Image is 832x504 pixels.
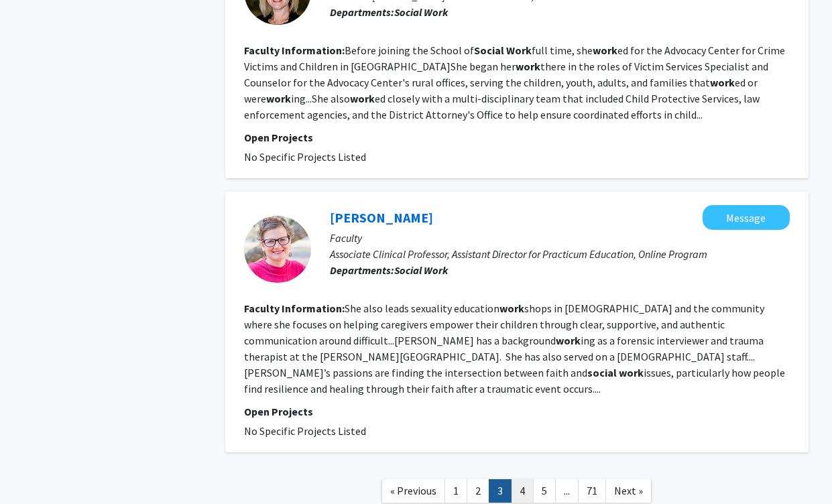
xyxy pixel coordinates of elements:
[350,92,375,105] b: work
[593,44,617,57] b: work
[564,484,570,497] span: ...
[424,263,448,277] b: Work
[244,150,366,164] span: No Specific Projects Listed
[330,209,433,226] a: [PERSON_NAME]
[381,479,445,503] a: Previous
[330,263,394,277] b: Departments:
[330,246,790,262] p: Associate Clinical Professor, Assistant Director for Practicum Education, Online Program
[244,424,366,438] span: No Specific Projects Listed
[499,302,524,315] b: work
[244,44,345,57] b: Faculty Information:
[516,60,540,73] b: work
[394,263,422,277] b: Social
[614,484,643,497] span: Next »
[244,302,345,315] b: Faculty Information:
[556,334,581,347] b: work
[244,129,790,145] p: Open Projects
[587,366,617,379] b: social
[533,479,556,503] a: 5
[444,479,467,503] a: 1
[10,444,57,494] iframe: Chat
[244,302,785,395] fg-read-more: She also leads sexuality education shops in [DEMOGRAPHIC_DATA] and the community where she focuse...
[330,230,790,246] p: Faculty
[390,484,436,497] span: « Previous
[244,403,790,420] p: Open Projects
[511,479,534,503] a: 4
[467,479,489,503] a: 2
[703,205,790,230] button: Message LeAnn Gardner
[489,479,512,503] a: 3
[605,479,652,503] a: Next
[710,76,735,89] b: work
[266,92,291,105] b: work
[578,479,606,503] a: 71
[506,44,532,57] b: Work
[424,5,448,19] b: Work
[619,366,644,379] b: work
[244,44,785,121] fg-read-more: Before joining the School of full time, she ed for the Advocacy Center for Crime Victims and Chil...
[474,44,504,57] b: Social
[394,5,422,19] b: Social
[330,5,394,19] b: Departments:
